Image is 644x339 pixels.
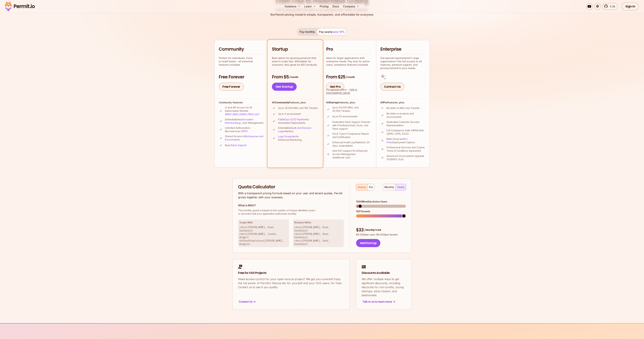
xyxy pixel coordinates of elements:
a: PBAC [248,113,254,116]
h2: Startup [272,46,318,52]
button: Learn [303,3,317,10]
h2: Community [219,46,264,52]
div: 100 Tenants [356,210,406,213]
p: Extendable retention [278,126,318,133]
p: $ 0.030 per user, $ 0.033 per tenant [356,233,406,236]
div: $ 33 [356,227,406,233]
span: The monthly quota is based on the number of unique identities (users [238,209,344,212]
p: Ideal for larger applications with enterprise needs. Pay only for active users, enterprise featur... [326,56,372,66]
a: On-Prem [387,138,408,144]
div: For special offers - [326,88,372,95]
p: Need access-control for your open-source project? We got you covered! Enjoy the full power of Per... [238,277,344,289]
p: SoC2 Type II Compliance Report and Certification [332,132,372,139]
p: Up to 50 environments [332,115,358,118]
p: Full for Automated Deployments [278,118,318,125]
h4: All Features, plus: [380,101,425,104]
div: pro [369,185,373,189]
p: Professional Services and Custom Terms & Conditions Agreement [387,146,425,152]
p: Best option for growing products that want to scale fast. Affordable for everyone. Also great for... [272,56,318,66]
h4: Community features: [219,101,264,104]
a: Get Pro [326,83,344,91]
a: Slack Support [231,144,246,147]
p: Got special requirements? Large organization? Get full access to all features, premium support, a... [380,56,425,70]
p: Up to 25,000 MAU and 100 Tenants [278,106,318,110]
span: / month [289,75,298,79]
a: Sign In [622,2,639,10]
div: monthly [385,185,394,189]
span: -> [253,300,256,304]
a: Contact Us [380,83,404,91]
p: Embeddable (e.g., User Management) [225,118,264,125]
div: Talk to us to learn more [362,299,406,304]
a: PDP [242,130,247,133]
button: GetStartup [356,239,380,247]
div: Contact Us [238,299,344,304]
h4: All Features, plus: [326,101,372,104]
p: check([PERSON_NAME], Read, Dashboard) check([PERSON_NAME], Read, Dashboard) check([PERSON_NAME], ... [294,226,342,246]
h3: Multiple MAUs [294,221,342,224]
h2: Free for OSS Projects [238,271,344,275]
h3: From $5 [272,74,318,80]
p: Dedicated Customer Success Representative [387,120,425,127]
a: Get Startup [272,83,297,91]
span: -> [393,300,395,304]
strong: Community [275,101,289,104]
a: ReBAC [240,113,247,116]
p: Basic [225,144,246,147]
p: We offer multiple ways to get significant discounts, including discounts for non-profits, young s... [362,277,406,297]
span: / Monthly Total [364,228,381,232]
h3: What is MAU? [238,203,344,207]
p: Multi-Cloud and Deployment Options [387,137,425,144]
p: Up to 5 environment [278,112,301,116]
a: 5.3k [602,3,618,10]
h2: Discounts Available [362,271,406,275]
a: RBAC [226,113,232,116]
button: Solutions [283,3,302,10]
span: / month [346,75,355,79]
a: Free for OSS ProjectsNeed access-control for your open-source project? We got you covered! Enjoy ... [232,259,350,310]
p: Advanced Cloud Uptime Upgrade (0.9999% SLA) [387,154,425,161]
p: Perfect for individuals, PoCs, or small teams - all essential features included. [219,56,264,66]
strong: Pro [383,101,387,104]
a: Docs [331,3,340,10]
a: Audit and Decision Logs [278,126,311,133]
p: Enhanced Audit Log Retention (21 days, extendable) [332,141,372,147]
p: With a transparent pricing formula based on your user and tenant quotas, Permit grows together wi... [238,191,344,199]
p: Up to 50,000 MAU, and 20,000 Tenants [332,106,372,113]
a: Free Forever [219,83,244,91]
span: 5.3k [608,4,615,8]
h2: Quota Calculator [238,184,344,190]
p: Dedicated Slack Support Channel with Prioritized Email, Zoom, and Slack support [332,120,372,130]
h2: Pro [326,46,372,52]
p: Full Compliance Suite (HIPAA BAA, GDPR, CCPA, SoC2) [387,129,425,135]
h4: All Features, plus: [272,101,318,104]
p: Shared Access to [225,135,264,141]
a: Logs Forwarder [278,135,296,138]
button: Pay monthly [298,28,317,35]
p: UI and API Access for All Authorization Models ( , , , , ) [225,106,264,116]
p: or services) that your application authorizes monthly. [238,209,344,215]
a: Pricing [318,3,330,10]
p: No limits on projects and environments [387,112,425,119]
img: Permit logo [3,1,36,12]
h3: Free Forever [219,74,264,80]
button: Company [342,3,361,10]
p: check([PERSON_NAME], Read, Dashboard) check([PERSON_NAME], Create, Widget) GetUserPermissions([PE... [239,226,288,246]
p: for Enhanced Monitoring [278,135,318,142]
p: Unlimited Authorization Microservices ( ) [225,126,264,133]
a: IaC [255,113,258,116]
h3: From $25 [326,74,372,80]
a: Authorization Interfaces [225,118,254,124]
a: GitOps CI/CD Pipeline [282,118,306,121]
h3: Single MAU [239,221,288,224]
h2: Enterprise [380,46,425,52]
div: 1000 Monthly Active Users [356,200,406,203]
p: Add SSO support for Enhanced Access Management (additional cost) [332,149,372,159]
a: Discounts AvailableWe offer multiple ways to get significant discounts, including discounts for n... [356,259,412,310]
strong: Startup [329,101,338,104]
a: ABAC [233,113,239,116]
p: No limits on MAU and Tenants [387,106,420,110]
